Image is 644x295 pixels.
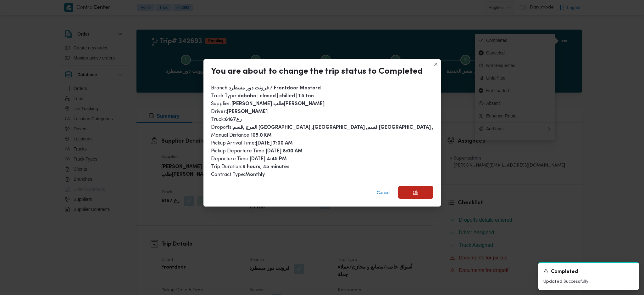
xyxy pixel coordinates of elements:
[256,141,293,146] b: [DATE] 7:00 AM
[211,133,272,138] span: Manual Distance :
[225,117,242,122] b: رع6167
[211,67,423,77] div: You are about to change the trip status to Completed
[543,278,634,285] p: Updated Successfully
[551,268,578,276] span: Completed
[227,110,268,114] b: [PERSON_NAME]
[543,268,634,276] div: Notification
[211,156,287,162] span: Departure Time :
[231,102,325,106] b: [PERSON_NAME] طلب[PERSON_NAME]
[398,186,433,199] button: Ok
[211,149,303,154] span: Pickup Departure Time :
[229,86,321,91] b: فرونت دور مسطرد / Frontdoor Mostord
[233,125,433,130] b: المرج ,قسم [GEOGRAPHIC_DATA] ,[GEOGRAPHIC_DATA] ,قسم [GEOGRAPHIC_DATA] ,
[211,125,433,130] span: Dropoffs :
[211,172,265,177] span: Contract Type :
[245,173,265,177] b: Monthly
[374,186,393,199] button: Cancel
[211,86,321,91] span: Branch :
[242,165,290,169] b: 9 hours, 45 minutes
[211,141,293,146] span: Pickup Arrival Time :
[237,94,314,99] b: dababa | closed | chilled | 1.5 ton
[211,117,242,122] span: Truck :
[251,133,272,138] b: 105.0 KM
[211,109,268,114] span: Driver :
[413,189,419,196] span: Ok
[266,149,303,154] b: [DATE] 8:00 AM
[211,164,290,169] span: Trip Duration :
[377,189,391,196] span: Cancel
[250,157,287,162] b: [DATE] 4:45 PM
[432,60,440,68] button: Closes this modal window
[211,101,325,106] span: Supplier :
[211,94,314,99] span: Truck Type :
